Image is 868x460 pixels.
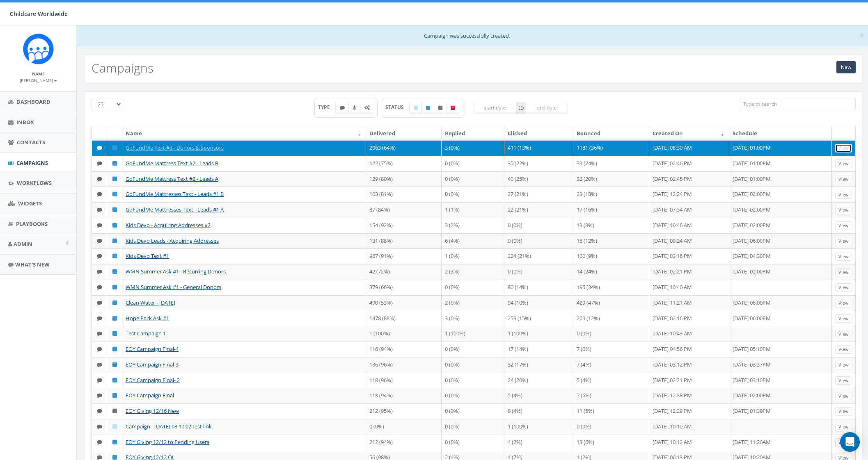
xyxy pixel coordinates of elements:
[366,264,442,280] td: 42 (72%)
[97,424,102,429] i: Text SMS
[573,280,649,295] td: 195 (34%)
[504,357,573,373] td: 32 (17%)
[835,407,852,416] a: View
[112,300,117,305] i: Published
[15,261,50,268] span: What's New
[504,435,573,450] td: 4 (2%)
[318,104,336,111] span: TYPE
[126,376,180,384] a: EOY Campaign Final- 2
[504,218,573,233] td: 0 (0%)
[366,156,442,171] td: 122 (75%)
[112,362,117,367] i: Published
[835,206,852,214] a: View
[504,202,573,218] td: 22 (21%)
[442,357,504,373] td: 0 (0%)
[126,392,174,399] a: EOY Campaign Final
[504,264,573,280] td: 0 (0%)
[112,346,117,352] i: Published
[366,126,442,141] th: Delivered
[573,202,649,218] td: 17 (16%)
[729,388,832,403] td: [DATE] 02:00PM
[835,438,852,447] a: View
[474,102,516,114] input: start date
[835,314,852,323] a: View
[97,378,102,383] i: Text SMS
[10,10,68,18] span: Childcare Worldwide
[504,403,573,419] td: 8 (4%)
[729,187,832,202] td: [DATE] 02:00PM
[97,207,102,212] i: Text SMS
[442,326,504,342] td: 1 (100%)
[16,159,48,166] span: Campaigns
[20,77,57,83] small: [PERSON_NAME]
[729,218,832,233] td: [DATE] 02:00PM
[366,295,442,311] td: 490 (53%)
[573,435,649,450] td: 13 (6%)
[573,140,649,156] td: 1181 (36%)
[729,140,832,156] td: [DATE] 01:00PM
[366,326,442,342] td: 1 (100%)
[126,144,224,151] a: GoFundMe Text #3 - Donors & Sponsors
[126,252,169,260] a: Kids Devo Text #1
[112,378,117,383] i: Published
[516,102,526,114] span: to
[366,140,442,156] td: 2063 (64%)
[504,419,573,435] td: 1 (100%)
[859,31,864,40] button: Close
[504,171,573,187] td: 40 (25%)
[366,311,442,326] td: 1478 (88%)
[442,202,504,218] td: 1 (1%)
[126,314,169,322] a: Hope Pack Ask #1
[426,105,430,110] i: Published
[112,253,117,259] i: Published
[649,311,729,326] td: [DATE] 02:16 PM
[649,248,729,264] td: [DATE] 03:16 PM
[112,393,117,398] i: Published
[729,373,832,388] td: [DATE] 03:10PM
[112,408,117,414] i: Unpublished
[421,102,435,114] label: Published
[442,264,504,280] td: 2 (3%)
[573,218,649,233] td: 13 (8%)
[442,233,504,249] td: 6 (4%)
[366,187,442,202] td: 103 (81%)
[835,376,852,385] a: View
[835,423,852,431] a: View
[366,419,442,435] td: 0 (0%)
[112,424,117,429] i: Draft
[835,330,852,339] a: View
[649,126,729,141] th: Created On: activate to sort column ascending
[17,139,45,146] span: Contacts
[649,435,729,450] td: [DATE] 10:12 AM
[835,283,852,292] a: View
[649,233,729,249] td: [DATE] 09:24 AM
[112,440,117,445] i: Published
[97,331,102,336] i: Text SMS
[32,71,45,77] small: Name
[442,373,504,388] td: 0 (0%)
[112,316,117,321] i: Published
[97,269,102,274] i: Text SMS
[649,403,729,419] td: [DATE] 12:29 PM
[434,102,447,114] label: Unpublished
[649,140,729,156] td: [DATE] 08:30 AM
[573,126,649,141] th: Bounced
[442,156,504,171] td: 0 (0%)
[835,253,852,261] a: View
[649,388,729,403] td: [DATE] 12:38 PM
[504,156,573,171] td: 35 (22%)
[112,285,117,290] i: Published
[573,187,649,202] td: 23 (18%)
[112,455,117,460] i: Published
[364,105,370,110] i: Automated Message
[112,223,117,228] i: Published
[97,408,102,414] i: Text SMS
[353,105,356,110] i: Ringless Voice Mail
[438,105,442,110] i: Unpublished
[97,176,102,182] i: Text SMS
[504,248,573,264] td: 224 (21%)
[126,330,166,337] a: Test Campaign 1
[348,102,361,114] label: Ringless Voice Mail
[573,373,649,388] td: 5 (4%)
[112,207,117,212] i: Published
